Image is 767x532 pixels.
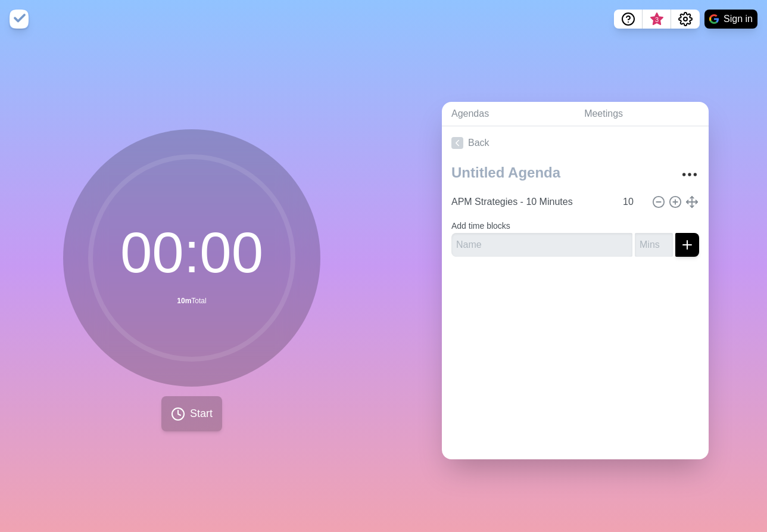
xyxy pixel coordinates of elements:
input: Name [451,233,632,257]
a: Meetings [575,102,709,126]
button: Settings [671,10,700,29]
input: Name [447,190,616,214]
button: Help [614,10,643,29]
button: What’s new [643,10,671,29]
a: Back [442,126,709,160]
button: Start [161,396,222,431]
img: timeblocks logo [10,10,29,29]
span: Start [190,406,213,422]
input: Mins [618,190,647,214]
input: Mins [635,233,673,257]
a: Agendas [442,102,575,126]
span: 3 [652,15,662,24]
button: More [678,163,701,186]
button: Sign in [704,10,757,29]
label: Add time blocks [451,221,510,231]
img: google logo [709,14,719,24]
